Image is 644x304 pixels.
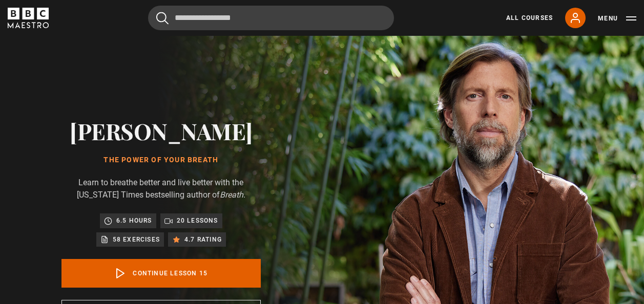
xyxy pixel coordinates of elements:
[8,8,49,28] svg: BBC Maestro
[61,177,261,201] p: Learn to breathe better and live better with the [US_STATE] Times bestselling author of .
[116,215,152,226] p: 6.5 hours
[61,118,261,144] h2: [PERSON_NAME]
[220,190,243,200] i: Breath
[177,215,218,226] p: 20 lessons
[113,234,160,245] p: 58 exercises
[148,6,394,30] input: Search
[61,259,261,288] a: Continue lesson 15
[598,13,636,24] button: Toggle navigation
[156,12,169,25] button: Submit the search query
[506,13,553,23] a: All Courses
[184,234,222,245] p: 4.7 rating
[61,156,261,164] h1: The Power of Your Breath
